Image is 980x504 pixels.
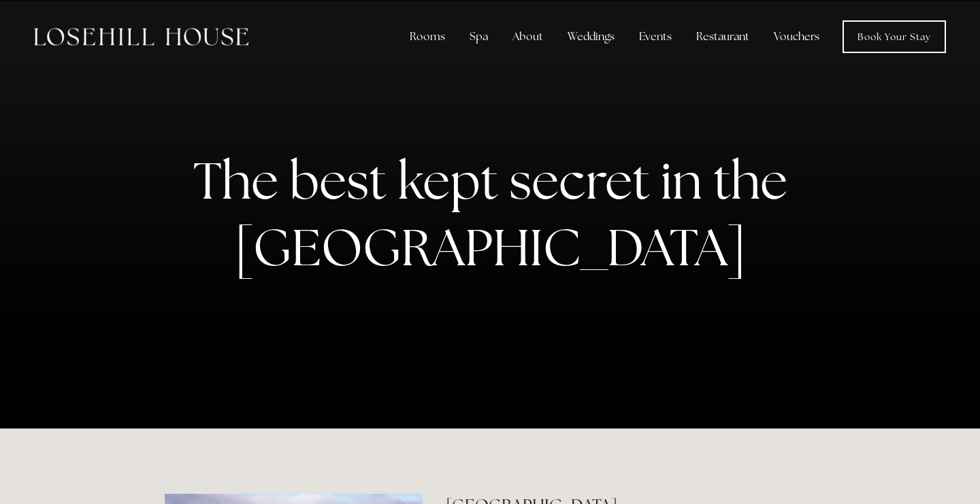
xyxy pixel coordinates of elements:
[193,147,798,280] strong: The best kept secret in the [GEOGRAPHIC_DATA]
[34,28,248,46] img: Losehill House
[685,23,760,50] div: Restaurant
[628,23,683,50] div: Events
[502,23,554,50] div: About
[557,23,625,50] div: Weddings
[399,23,456,50] div: Rooms
[763,23,830,50] a: Vouchers
[843,20,946,53] a: Book Your Stay
[459,23,499,50] div: Spa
